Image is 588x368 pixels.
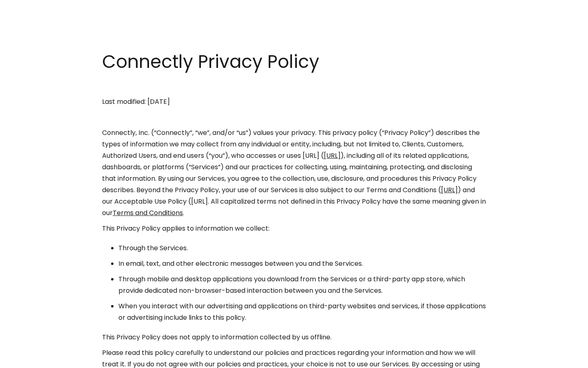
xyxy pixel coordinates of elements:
[102,332,486,343] p: This Privacy Policy does not apply to information collected by us offline.
[102,81,486,92] p: ‍
[102,127,486,219] p: Connectly, Inc. (“Connectly”, “we”, and/or “us”) values your privacy. This privacy policy (“Priva...
[324,151,341,160] a: [URL]
[16,354,49,365] ul: Language list
[102,49,486,74] h1: Connectly Privacy Policy
[102,112,486,123] p: ‍
[102,96,486,108] p: Last modified: [DATE]
[102,223,486,234] p: This Privacy Policy applies to information we collect:
[441,185,458,195] a: [URL]
[118,258,486,269] li: In email, text, and other electronic messages between you and the Services.
[8,353,49,365] aside: Language selected: English
[118,242,486,254] li: Through the Services.
[113,208,183,218] a: Terms and Conditions
[118,274,486,296] li: Through mobile and desktop applications you download from the Services or a third-party app store...
[118,301,486,323] li: When you interact with our advertising and applications on third-party websites and services, if ...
